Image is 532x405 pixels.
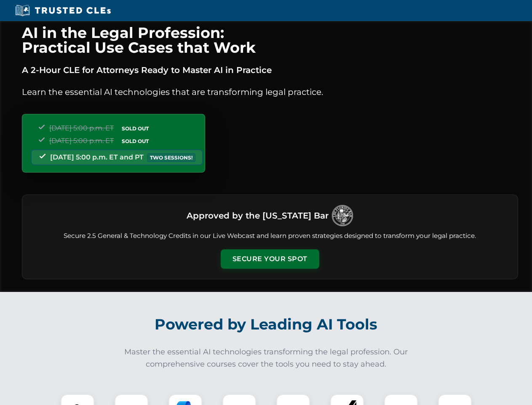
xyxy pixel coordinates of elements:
h1: AI in the Legal Profession: Practical Use Cases that Work [22,25,518,55]
h2: Powered by Leading AI Tools [33,310,500,339]
span: SOLD OUT [119,124,152,133]
span: [DATE] 5:00 p.m. ET [49,124,114,132]
button: Secure Your Spot [221,249,319,269]
p: Learn the essential AI technologies that are transforming legal practice. [22,85,518,99]
span: SOLD OUT [119,137,152,146]
p: A 2-Hour CLE for Attorneys Ready to Master AI in Practice [22,63,518,77]
img: Logo [332,205,353,226]
img: Trusted CLEs [13,4,113,17]
p: Secure 2.5 General & Technology Credits in our Live Webcast and learn proven strategies designed ... [32,231,508,241]
span: [DATE] 5:00 p.m. ET [49,137,114,145]
p: Master the essential AI technologies transforming the legal profession. Our comprehensive courses... [119,346,414,370]
h3: Approved by the [US_STATE] Bar [187,208,329,223]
